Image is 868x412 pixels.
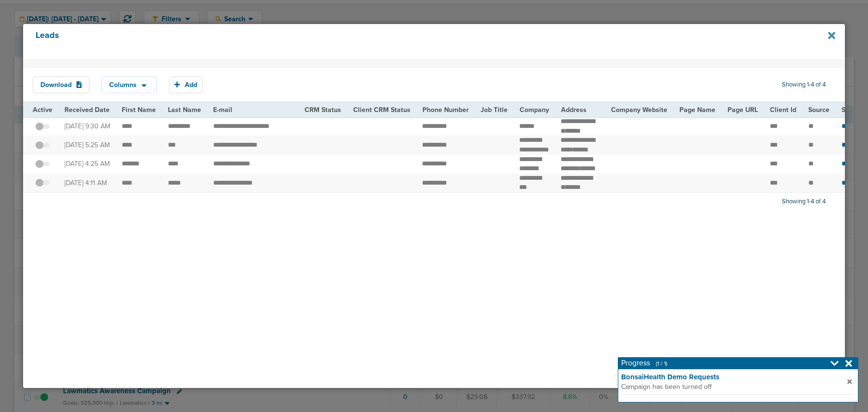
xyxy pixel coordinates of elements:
span: Showing 1-4 of 4 [782,198,826,206]
span: Received Date [64,106,110,114]
button: Add [169,76,203,93]
button: Download [33,76,89,93]
th: Page Name [674,102,722,117]
span: Campaign has been turned off [621,382,844,392]
span: Source [808,106,830,114]
td: [DATE] 4:25 AM [59,155,116,174]
span: Phone Number [422,106,469,114]
td: [DATE] 4:11 AM [59,174,116,193]
th: Client CRM Status [347,102,416,117]
span: Last Name [168,106,201,114]
span: Columns [109,82,137,88]
th: Company [513,102,555,117]
span: Page URL [728,106,758,114]
td: [DATE] 9:30 AM [59,117,116,136]
h4: Progress [621,359,667,368]
span: Client Id [770,106,796,114]
span: Active [33,106,52,114]
h4: Leads [36,30,755,52]
th: Company Website [605,102,674,117]
td: [DATE] 5:25 AM [59,136,116,154]
span: Add [185,81,197,89]
span: (1 / 1) [656,360,667,367]
span: CRM Status [305,106,341,114]
span: E-mail [213,106,232,114]
span: Showing 1-4 of 4 [782,81,826,89]
span: First Name [122,106,156,114]
th: Address [555,102,605,117]
strong: BonsaiHealth Demo Requests [621,372,847,382]
th: Job Title [474,102,513,117]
